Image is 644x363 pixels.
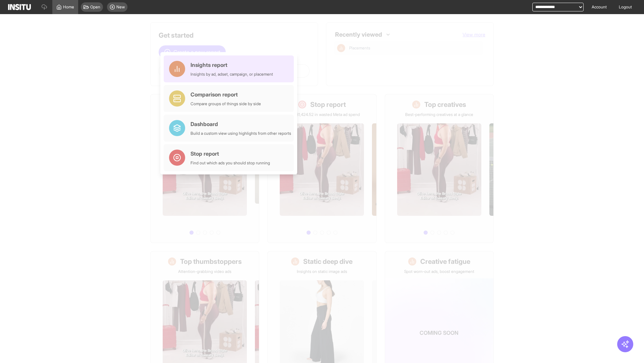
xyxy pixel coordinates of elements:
[8,4,31,10] img: Logo
[191,131,291,136] div: Build a custom view using highlights from other reports
[63,4,74,10] span: Home
[191,61,273,69] div: Insights report
[191,90,261,98] div: Comparison report
[191,101,261,107] div: Compare groups of things side by side
[191,72,273,77] div: Insights by ad, adset, campaign, or placement
[191,120,291,128] div: Dashboard
[191,160,270,166] div: Find out which ads you should stop running
[90,4,100,10] span: Open
[191,150,270,158] div: Stop report
[116,4,125,10] span: New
